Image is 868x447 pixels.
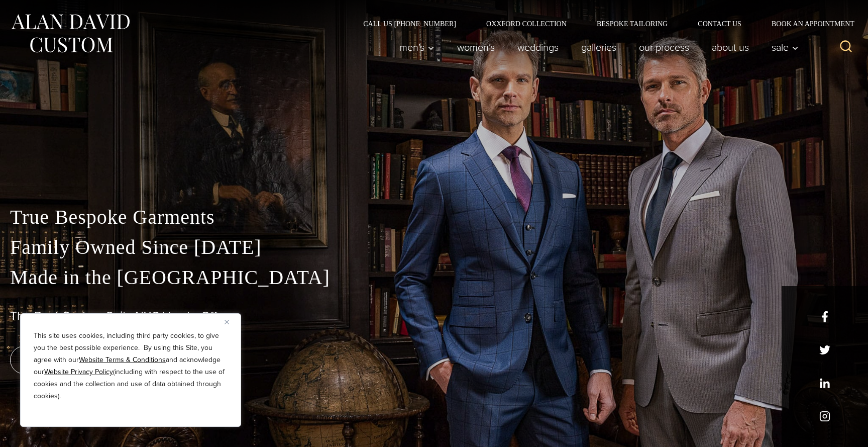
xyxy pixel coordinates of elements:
[471,20,582,27] a: Oxxford Collection
[348,20,471,27] a: Call Us [PHONE_NUMBER]
[79,354,166,365] a: Website Terms & Conditions
[756,20,858,27] a: Book an Appointment
[348,20,858,27] nav: Secondary Navigation
[446,37,506,57] a: Women’s
[701,37,761,57] a: About Us
[34,330,228,402] p: This site uses cookies, including third party cookies, to give you the best possible experience. ...
[225,320,229,324] img: Close
[772,42,799,52] span: Sale
[683,20,756,27] a: Contact Us
[10,309,858,323] h1: The Best Custom Suits NYC Has to Offer
[399,42,435,52] span: Men’s
[10,346,151,374] a: book an appointment
[10,202,858,293] p: True Bespoke Garments Family Owned Since [DATE] Made in the [GEOGRAPHIC_DATA]
[10,11,131,56] img: Alan David Custom
[388,37,804,57] nav: Primary Navigation
[44,367,113,377] a: Website Privacy Policy
[570,37,628,57] a: Galleries
[225,316,237,328] button: Close
[628,37,701,57] a: Our Process
[834,35,858,59] button: View Search Form
[582,20,683,27] a: Bespoke Tailoring
[506,37,570,57] a: weddings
